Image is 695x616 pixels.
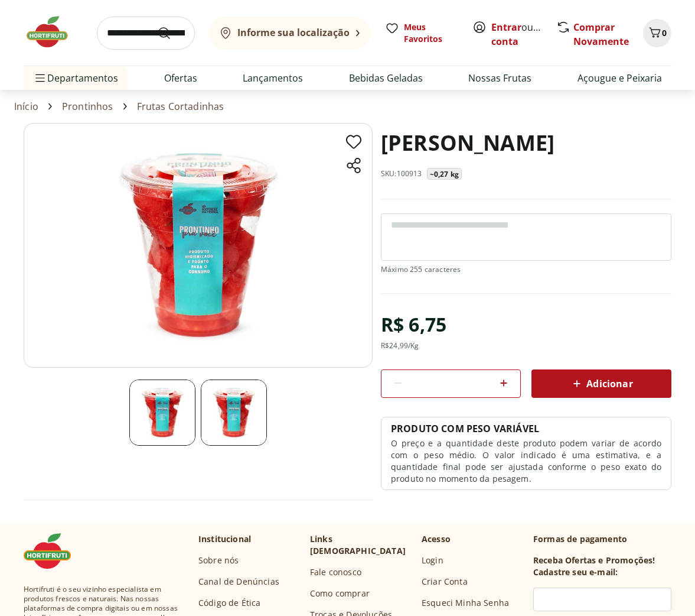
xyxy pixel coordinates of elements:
[468,71,531,85] a: Nossas Frutas
[198,597,260,609] a: Código de Ética
[381,341,419,351] div: R$ 24,99 /Kg
[24,123,373,368] img: Principal
[33,64,47,92] button: Menu
[381,308,446,341] div: R$ 6,75
[531,369,671,398] button: Adicionar
[164,71,197,85] a: Ofertas
[643,19,671,47] button: Carrinho
[491,20,544,48] span: ou
[209,17,371,50] button: Informe sua localização
[381,169,422,179] p: SKU: 100913
[349,71,423,85] a: Bebidas Geladas
[573,21,629,48] a: Comprar Novamente
[237,26,350,39] b: Informe sua localização
[533,533,671,545] p: Formas de pagamento
[391,422,539,435] p: PRODUTO COM PESO VARIÁVEL
[33,64,118,92] span: Departamentos
[198,555,239,566] a: Sobre nós
[491,21,521,34] a: Entrar
[381,123,554,163] h1: [PERSON_NAME]
[422,555,443,566] a: Login
[404,21,458,45] span: Meus Favoritos
[24,533,83,569] img: Hortifruti
[577,71,662,85] a: Açougue e Peixaria
[385,21,458,45] a: Meus Favoritos
[198,576,279,588] a: Canal de Denúncias
[570,377,632,391] span: Adicionar
[422,576,468,588] a: Criar Conta
[422,597,509,609] a: Esqueci Minha Senha
[243,71,303,85] a: Lançamentos
[391,437,661,485] p: O preço e a quantidade deste produto podem variar de acordo com o peso médio. O valor indicado é ...
[491,21,556,48] a: Criar conta
[129,380,195,446] img: Principal
[310,588,370,599] a: Como comprar
[422,533,451,545] p: Acesso
[533,566,618,578] h3: Cadastre seu e-mail:
[310,533,412,557] p: Links [DEMOGRAPHIC_DATA]
[14,101,38,112] a: Início
[97,17,195,50] input: search
[62,101,113,112] a: Prontinhos
[310,566,361,578] a: Fale conosco
[430,170,459,179] p: ~0,27 kg
[137,101,224,112] a: Frutas Cortadinhas
[662,27,667,38] span: 0
[201,380,267,446] img: Principal
[24,14,83,50] img: Hortifruti
[533,555,655,566] h3: Receba Ofertas e Promoções!
[157,26,185,40] button: Submit Search
[198,533,251,545] p: Institucional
